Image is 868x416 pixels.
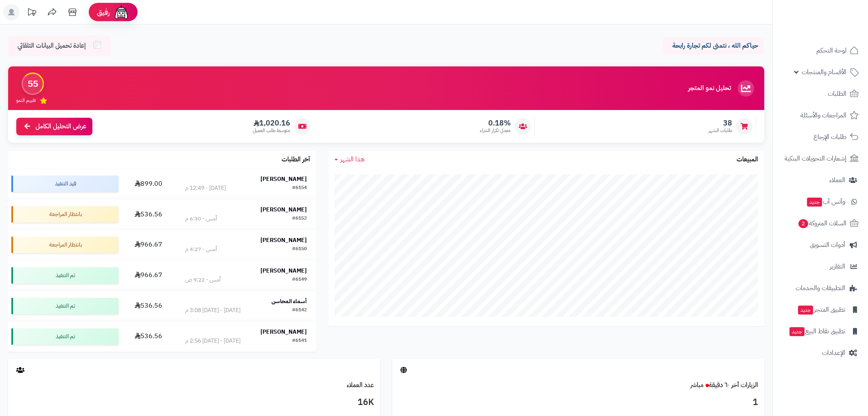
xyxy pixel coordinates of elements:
[778,149,863,168] a: إشعارات التحويلات البنكية
[122,199,176,229] td: 536.56
[708,119,732,128] span: 38
[185,337,241,345] div: [DATE] - [DATE] 2:56 م
[813,131,846,143] span: طلبات الإرجاع
[16,118,92,135] a: عرض التحليل الكامل
[11,328,118,345] div: تم التنفيذ
[122,230,176,260] td: 966.67
[292,245,307,253] div: #6150
[688,85,731,92] h3: تحليل نمو المتجر
[816,45,846,56] span: لوحة التحكم
[260,328,307,336] strong: [PERSON_NAME]
[797,304,845,315] span: تطبيق المتجر
[798,219,808,228] span: 2
[113,4,129,20] img: ai-face.png
[778,257,863,276] a: التقارير
[11,176,118,192] div: قيد التنفيذ
[691,380,758,390] a: الزيارات آخر ٦٠ دقيقةمباشر
[185,306,241,315] div: [DATE] - [DATE] 3:08 م
[778,84,863,103] a: الطلبات
[828,88,846,99] span: الطلبات
[708,127,732,134] span: طلبات الشهر
[778,41,863,60] a: لوحة التحكم
[778,235,863,255] a: أدوات التسويق
[800,110,846,121] span: المراجعات والأسئلة
[260,205,307,214] strong: [PERSON_NAME]
[778,343,863,363] a: الإعدادات
[11,298,118,314] div: تم التنفيذ
[185,184,226,192] div: [DATE] - 12:49 م
[11,237,118,253] div: بانتظار المراجعة
[122,260,176,291] td: 966.67
[260,266,307,275] strong: [PERSON_NAME]
[282,156,310,163] h3: آخر الطلبات
[669,41,758,51] p: حياكم الله ، نتمنى لكم تجارة رابحة
[796,282,845,294] span: التطبيقات والخدمات
[737,156,758,163] h3: المبيعات
[810,239,845,251] span: أدوات التسويق
[292,276,307,284] div: #6149
[185,215,217,223] div: أمس - 6:30 م
[347,380,374,390] a: عدد العملاء
[778,214,863,233] a: السلات المتروكة2
[122,169,176,199] td: 899.00
[253,119,290,128] span: 1,020.16
[798,306,813,315] span: جديد
[260,236,307,244] strong: [PERSON_NAME]
[271,297,307,306] strong: أسماء المحاسن
[830,261,845,272] span: التقارير
[35,122,86,131] span: عرض التحليل الكامل
[778,106,863,125] a: المراجعات والأسئلة
[17,41,86,51] span: إعادة تحميل البيانات التلقائي
[292,184,307,192] div: #6154
[122,291,176,321] td: 536.56
[22,4,42,22] a: تحديثات المنصة
[11,206,118,222] div: بانتظار المراجعة
[292,215,307,223] div: #6152
[14,396,374,409] h3: 16K
[778,192,863,211] a: وآتس آبجديد
[778,321,863,341] a: تطبيق نقاط البيعجديد
[813,23,860,40] img: logo-2.png
[807,198,822,207] span: جديد
[480,127,511,134] span: معدل تكرار الشراء
[260,175,307,183] strong: [PERSON_NAME]
[292,306,307,315] div: #6142
[829,174,845,186] span: العملاء
[16,97,36,104] span: تقييم النمو
[11,267,118,284] div: تم التنفيذ
[789,327,805,336] span: جديد
[802,66,846,78] span: الأقسام والمنتجات
[335,155,365,164] a: هذا الشهر
[778,170,863,190] a: العملاء
[822,347,845,359] span: الإعدادات
[122,321,176,352] td: 536.56
[789,326,845,337] span: تطبيق نقاط البيع
[691,380,704,390] small: مباشر
[778,127,863,147] a: طلبات الإرجاع
[340,154,365,164] span: هذا الشهر
[253,127,290,134] span: متوسط طلب العميل
[398,396,758,409] h3: 1
[806,196,845,207] span: وآتس آب
[798,218,846,229] span: السلات المتروكة
[785,153,846,164] span: إشعارات التحويلات البنكية
[480,119,511,128] span: 0.18%
[185,276,221,284] div: أمس - 9:22 ص
[778,300,863,319] a: تطبيق المتجرجديد
[292,337,307,345] div: #6141
[185,245,217,253] div: أمس - 4:27 م
[778,278,863,298] a: التطبيقات والخدمات
[97,7,110,17] span: رفيق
